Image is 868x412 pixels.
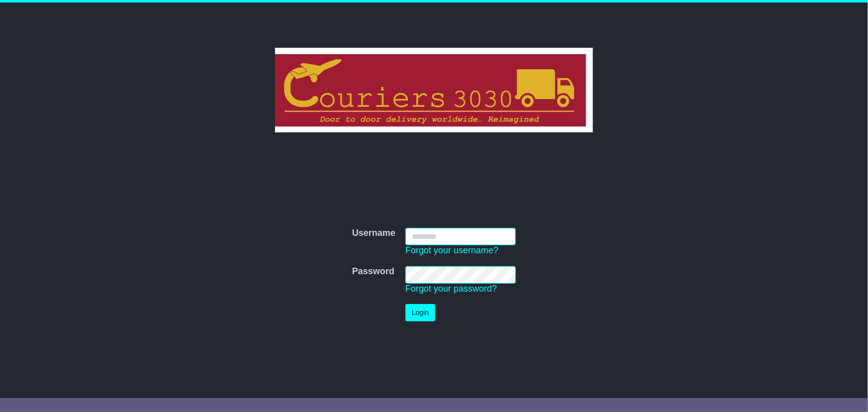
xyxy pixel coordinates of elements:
a: Forgot your username? [405,245,498,255]
label: Password [352,266,394,277]
button: Login [405,304,435,321]
label: Username [352,228,395,239]
img: Couriers 3030 [275,48,593,132]
a: Forgot your password? [405,284,497,294]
